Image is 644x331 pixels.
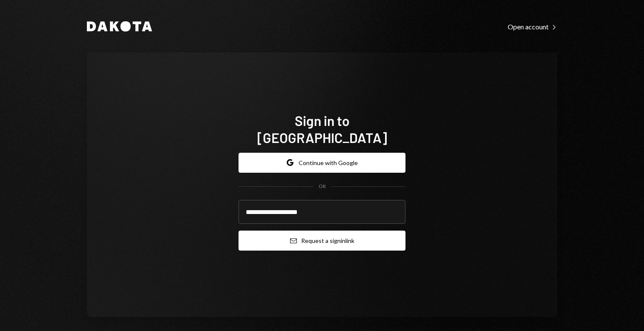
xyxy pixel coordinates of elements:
[508,23,557,31] div: Open account
[239,153,405,173] button: Continue with Google
[239,231,405,251] button: Request a signinlink
[319,183,326,190] div: OR
[239,112,405,146] h1: Sign in to [GEOGRAPHIC_DATA]
[508,22,557,31] a: Open account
